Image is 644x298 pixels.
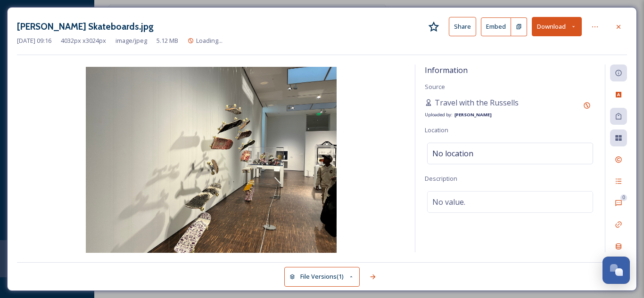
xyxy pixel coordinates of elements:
[425,174,457,183] span: Description
[157,36,178,45] span: 5.12 MB
[432,148,473,159] span: No location
[435,97,519,108] span: Travel with the Russells
[425,126,448,134] span: Location
[481,17,511,36] button: Embed
[432,196,465,208] span: No value.
[620,194,627,201] div: 0
[454,112,492,118] strong: [PERSON_NAME]
[17,36,51,45] span: [DATE] 09:16
[425,82,445,91] span: Source
[61,36,106,45] span: 4032 px x 3024 px
[603,257,630,284] button: Open Chat
[425,65,468,75] span: Information
[17,20,154,33] h3: [PERSON_NAME] Skateboards.jpg
[116,36,147,45] span: image/jpeg
[449,17,476,36] button: Share
[196,36,223,45] span: Loading...
[532,17,582,36] button: Download
[17,67,405,255] img: b1c8e0eb-020d-4b61-8800-22ffec95caf9.jpg
[284,267,360,286] button: File Versions(1)
[425,112,453,118] span: Uploaded by:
